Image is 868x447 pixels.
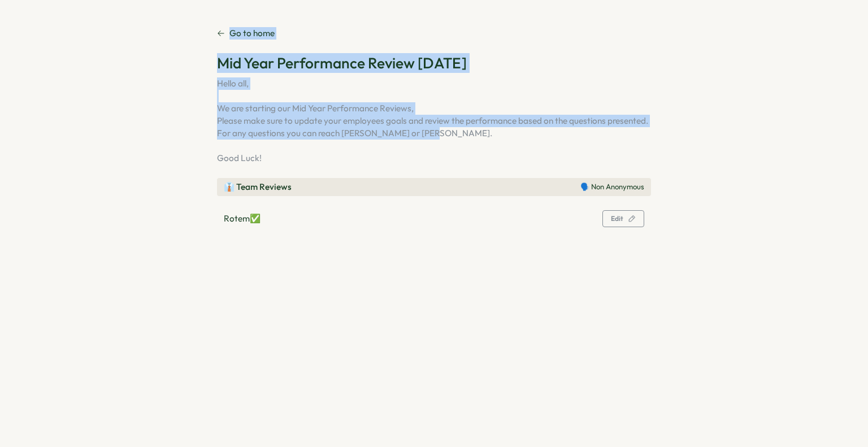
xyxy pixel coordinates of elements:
[224,181,292,193] p: 👔 Team Reviews
[217,77,651,164] p: Hello all, We are starting our Mid Year Performance Reviews, Please make sure to update your empl...
[602,210,644,227] button: Edit
[611,215,623,222] span: Edit
[580,182,644,192] p: 🗣️ Non Anonymous
[224,212,261,225] p: Rotem ✅
[217,27,275,40] a: Go to home
[217,53,651,73] h2: Mid Year Performance Review [DATE]
[229,27,275,40] p: Go to home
